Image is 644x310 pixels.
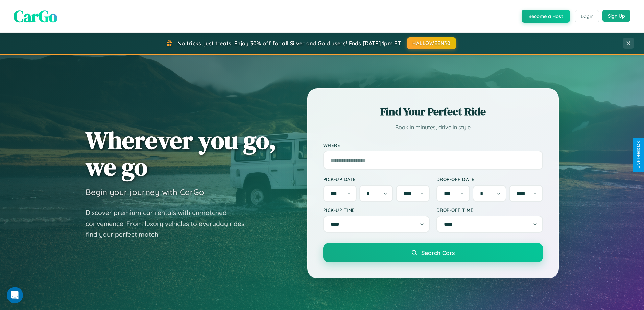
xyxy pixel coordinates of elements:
p: Discover premium car rentals with unmatched convenience. From luxury vehicles to everyday rides, ... [86,207,255,240]
p: Book in minutes, drive in style [323,122,543,132]
h3: Begin your journey with CarGo [86,187,204,197]
button: Search Cars [323,243,543,262]
button: Sign Up [602,10,630,22]
span: Search Cars [421,249,455,256]
div: Give Feedback [636,141,641,169]
label: Where [323,142,543,148]
iframe: Intercom live chat [7,287,23,303]
button: Login [575,10,599,22]
button: Become a Host [522,10,570,23]
button: HALLOWEEN30 [407,37,456,49]
label: Drop-off Time [436,207,543,213]
span: No tricks, just treats! Enjoy 30% off for all Silver and Gold users! Ends [DATE] 1pm PT. [177,40,402,47]
span: CarGo [14,5,57,27]
label: Pick-up Date [323,176,430,182]
h1: Wherever you go, we go [86,127,276,180]
label: Pick-up Time [323,207,430,213]
label: Drop-off Date [436,176,543,182]
h2: Find Your Perfect Ride [323,104,543,119]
